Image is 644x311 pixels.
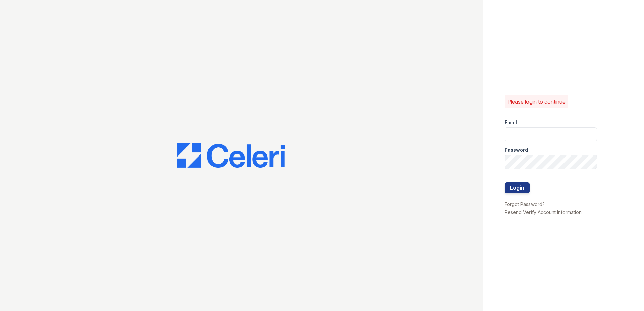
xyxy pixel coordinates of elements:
p: Please login to continue [507,98,566,106]
img: CE_Logo_Blue-a8612792a0a2168367f1c8372b55b34899dd931a85d93a1a3d3e32e68fde9ad4.png [177,143,285,168]
a: Resend Verify Account Information [505,209,582,215]
label: Email [505,119,517,126]
button: Login [505,182,530,193]
label: Password [505,147,528,153]
a: Forgot Password? [505,201,545,207]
